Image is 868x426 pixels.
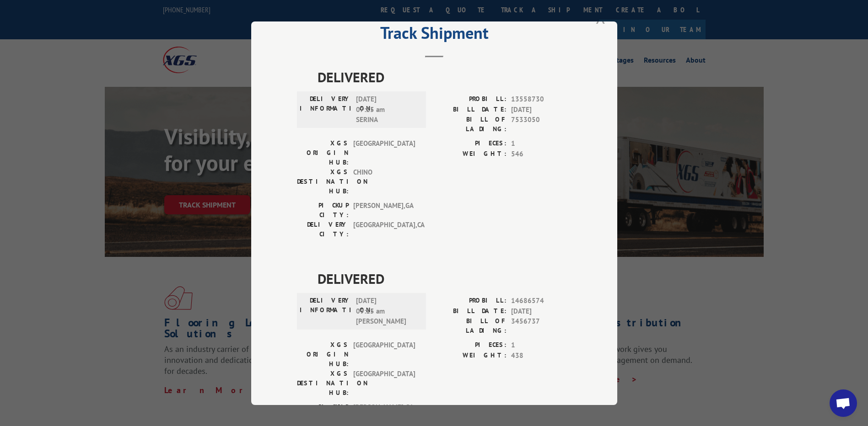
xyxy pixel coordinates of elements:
span: [GEOGRAPHIC_DATA] [353,369,415,398]
label: DELIVERY CITY: [297,220,349,239]
label: XGS DESTINATION HUB: [297,369,349,398]
span: 546 [511,149,571,159]
label: BILL OF LADING: [434,316,507,335]
span: [GEOGRAPHIC_DATA] [353,340,415,369]
label: PROBILL: [434,296,507,306]
label: PIECES: [434,340,507,351]
label: XGS DESTINATION HUB: [297,167,349,196]
label: BILL DATE: [434,306,507,316]
span: [PERSON_NAME] , GA [353,402,415,421]
span: [DATE] [511,104,571,115]
div: Open chat [830,389,857,417]
span: [PERSON_NAME] , GA [353,201,415,220]
span: 13558730 [511,94,571,105]
label: BILL OF LADING: [434,115,507,134]
span: [DATE] 07:25 am SERINA [356,94,418,125]
span: [GEOGRAPHIC_DATA] , CA [353,220,415,239]
span: 1 [511,138,571,149]
span: DELIVERED [318,67,571,87]
label: WEIGHT: [434,149,507,159]
span: CHINO [353,167,415,196]
span: [DATE] 09:15 am [PERSON_NAME] [356,296,418,327]
label: PICKUP CITY: [297,201,349,220]
span: DELIVERED [318,268,571,289]
span: 14686574 [511,296,571,306]
label: PIECES: [434,138,507,149]
button: Close modal [596,5,606,29]
label: DELIVERY INFORMATION: [300,296,351,327]
label: WEIGHT: [434,350,507,361]
span: 3456737 [511,316,571,335]
label: PICKUP CITY: [297,402,349,421]
span: [GEOGRAPHIC_DATA] [353,138,415,167]
label: XGS ORIGIN HUB: [297,138,349,167]
span: 1 [511,340,571,351]
label: BILL DATE: [434,104,507,115]
label: DELIVERY INFORMATION: [300,94,351,125]
label: PROBILL: [434,94,507,105]
h2: Track Shipment [297,27,571,44]
span: 7533050 [511,115,571,134]
span: [DATE] [511,306,571,316]
label: XGS ORIGIN HUB: [297,340,349,369]
span: 438 [511,350,571,361]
